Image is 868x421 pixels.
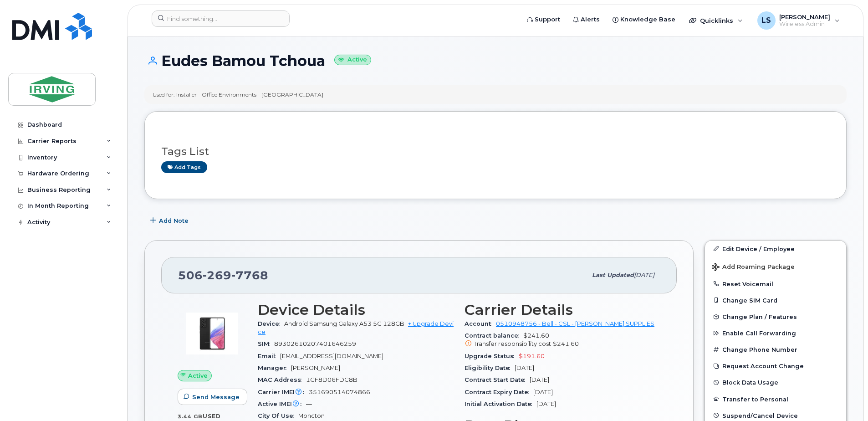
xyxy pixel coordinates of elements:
[258,400,306,407] span: Active IMEI
[712,263,795,272] span: Add Roaming Package
[496,320,654,327] a: 0510948756 - Bell - CSL - [PERSON_NAME] SUPPLIES
[298,412,325,419] span: Moncton
[465,332,523,339] span: Contract balance
[178,413,203,420] span: 3.44 GB
[178,268,268,282] span: 506
[159,216,189,225] span: Add Note
[185,306,240,361] img: image20231002-3703462-kjv75p.jpeg
[258,353,280,359] span: Email
[334,55,371,65] small: Active
[258,376,306,383] span: MAC Address
[515,365,534,371] span: [DATE]
[634,272,654,278] span: [DATE]
[258,340,274,347] span: SIM
[465,389,533,395] span: Contract Expiry Date
[465,353,519,359] span: Upgrade Status
[705,391,846,407] button: Transfer to Personal
[465,400,536,407] span: Initial Activation Date
[705,308,846,325] button: Change Plan / Features
[705,341,846,358] button: Change Phone Number
[533,389,553,395] span: [DATE]
[705,241,846,257] a: Edit Device / Employee
[188,371,208,380] span: Active
[258,412,298,419] span: City Of Use
[306,376,357,383] span: 1CF8D06FDC8B
[284,320,404,327] span: Android Samsung Galaxy A53 5G 128GB
[258,365,291,371] span: Manager
[705,276,846,292] button: Reset Voicemail
[722,330,796,337] span: Enable Call Forwarding
[274,340,356,347] span: 89302610207401646259
[291,365,340,371] span: [PERSON_NAME]
[465,365,515,371] span: Eligibility Date
[705,374,846,390] button: Block Data Usage
[306,400,312,407] span: —
[258,389,309,395] span: Carrier IMEI
[722,313,797,320] span: Change Plan / Features
[553,340,579,347] span: $241.60
[465,376,530,383] span: Contract Start Date
[231,268,268,282] span: 7768
[465,302,660,318] h3: Carrier Details
[161,161,207,173] a: Add tags
[203,413,221,420] span: used
[722,412,798,419] span: Suspend/Cancel Device
[144,53,847,69] h1: Eudes Bamou Tchoua
[144,213,196,229] button: Add Note
[258,302,454,318] h3: Device Details
[536,400,556,407] span: [DATE]
[153,91,323,98] div: Used for: Installer - Office Environments - [GEOGRAPHIC_DATA]
[161,146,830,157] h3: Tags List
[530,376,549,383] span: [DATE]
[192,393,240,401] span: Send Message
[519,353,545,359] span: $191.60
[592,272,634,278] span: Last updated
[465,320,496,327] span: Account
[258,320,284,327] span: Device
[203,268,231,282] span: 269
[705,257,846,276] button: Add Roaming Package
[309,389,370,395] span: 351690514074866
[705,292,846,308] button: Change SIM Card
[705,358,846,374] button: Request Account Change
[280,353,383,359] span: [EMAIL_ADDRESS][DOMAIN_NAME]
[705,325,846,341] button: Enable Call Forwarding
[465,332,660,349] span: $241.60
[178,389,247,405] button: Send Message
[474,340,551,347] span: Transfer responsibility cost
